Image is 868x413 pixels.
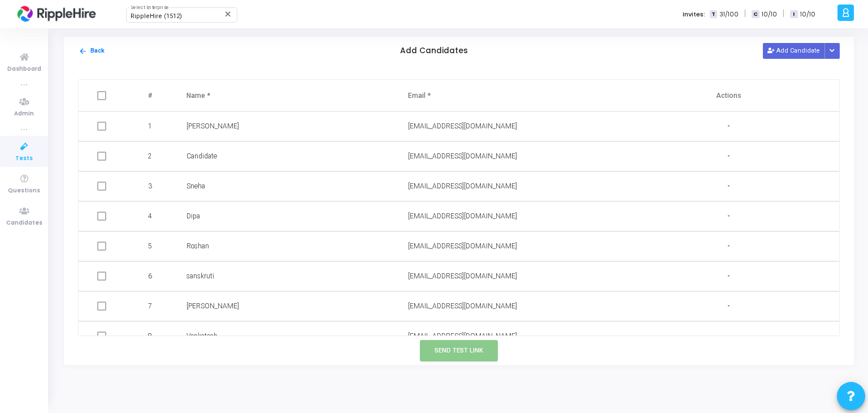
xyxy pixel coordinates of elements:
span: Candidate [186,152,217,160]
th: Name * [175,80,397,111]
span: [PERSON_NAME] [186,122,239,130]
span: - [727,212,730,221]
span: [EMAIL_ADDRESS][DOMAIN_NAME] [408,122,517,130]
span: 2 [148,151,152,161]
span: Sneha [186,182,205,190]
th: # [127,80,176,111]
span: 7 [148,301,152,311]
button: Back [78,46,105,57]
mat-icon: arrow_back [79,47,87,55]
span: - [727,122,730,131]
span: - [727,242,730,251]
span: sanskruti [186,272,214,280]
mat-icon: Clear [224,10,233,19]
button: Add Candidate [763,43,825,58]
span: [EMAIL_ADDRESS][DOMAIN_NAME] [408,212,517,220]
span: | [744,8,746,20]
span: Candidates [6,218,42,228]
span: I [790,10,797,19]
span: C [752,10,759,19]
span: RippleHire (1512) [131,12,182,20]
span: [EMAIL_ADDRESS][DOMAIN_NAME] [408,332,517,340]
div: Button group with nested dropdown [824,43,840,58]
span: 31/100 [719,10,739,19]
span: - [727,152,730,161]
span: 5 [148,241,152,251]
span: [EMAIL_ADDRESS][DOMAIN_NAME] [408,152,517,160]
span: Questions [8,186,40,196]
span: 10/10 [762,10,777,19]
span: - [727,302,730,311]
span: Dashboard [7,64,41,74]
span: Dipa [186,212,200,220]
span: Roshan [186,242,209,250]
span: - [727,272,730,281]
h5: Add Candidates [400,46,468,56]
img: logo [14,3,99,25]
span: [EMAIL_ADDRESS][DOMAIN_NAME] [408,272,517,280]
button: Send Test Link [420,340,498,361]
span: [PERSON_NAME] [186,302,239,310]
span: [EMAIL_ADDRESS][DOMAIN_NAME] [408,182,517,190]
span: T [710,10,717,19]
span: | [783,8,784,20]
span: 3 [148,181,152,191]
label: Invites: [683,10,705,19]
span: 4 [148,211,152,221]
span: [EMAIL_ADDRESS][DOMAIN_NAME] [408,242,517,250]
span: 6 [148,271,152,281]
th: Email * [397,80,618,111]
span: 8 [148,331,152,341]
span: - [727,332,730,341]
span: 1 [148,121,152,131]
span: - [727,182,730,191]
th: Actions [618,80,839,111]
span: [EMAIL_ADDRESS][DOMAIN_NAME] [408,302,517,310]
span: Tests [15,154,33,164]
span: Admin [14,109,34,119]
span: 10/10 [800,10,815,19]
span: Venkatesh [186,332,218,340]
